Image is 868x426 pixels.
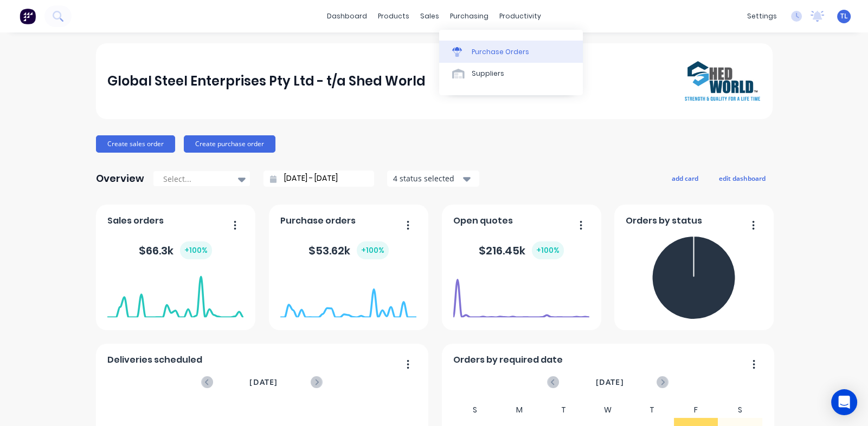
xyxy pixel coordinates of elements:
div: T [541,402,586,418]
div: W [586,402,630,418]
a: Purchase Orders [439,41,583,62]
div: + 100 % [532,241,564,259]
button: 4 status selected [387,171,479,187]
div: T [629,402,674,418]
span: TL [840,11,848,21]
div: sales [415,8,445,24]
img: Factory [20,8,36,24]
div: Purchase Orders [472,47,529,57]
div: Suppliers [472,69,504,78]
span: Orders by status [626,214,702,227]
button: add card [665,171,705,185]
span: Sales orders [107,214,164,227]
div: Global Steel Enterprises Pty Ltd - t/a Shed World [107,70,426,92]
div: S [718,402,762,418]
div: $ 66.3k [139,241,212,259]
div: purchasing [445,8,494,24]
span: Open quotes [453,214,513,227]
a: Suppliers [439,63,583,84]
button: Create sales order [96,135,175,153]
span: Purchase orders [280,214,356,227]
div: settings [742,8,782,24]
div: S [453,402,497,418]
div: $ 53.62k [308,241,389,259]
span: [DATE] [249,376,278,388]
div: productivity [494,8,546,24]
div: Open Intercom Messenger [831,389,857,415]
button: Create purchase order [184,135,275,153]
div: products [372,8,415,24]
img: Global Steel Enterprises Pty Ltd - t/a Shed World [685,61,761,101]
div: F [674,402,718,418]
div: + 100 % [180,241,212,259]
span: [DATE] [595,376,623,388]
button: edit dashboard [712,171,773,185]
span: Deliveries scheduled [107,353,202,366]
div: $ 216.45k [479,241,564,259]
a: dashboard [322,8,372,24]
div: + 100 % [357,241,389,259]
div: M [497,402,542,418]
div: Overview [96,168,144,189]
div: 4 status selected [393,173,461,184]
